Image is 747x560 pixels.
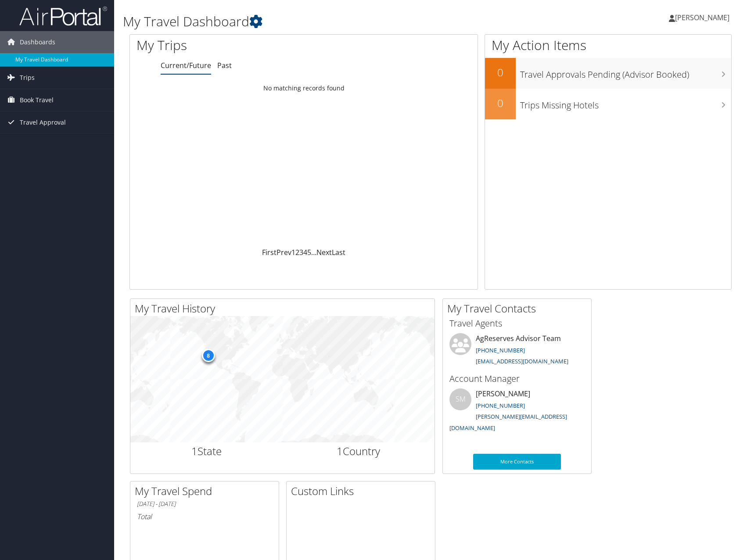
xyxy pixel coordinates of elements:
div: SM [449,388,471,410]
span: [PERSON_NAME] [675,13,729,22]
h2: My Travel History [135,301,435,316]
a: 3 [299,248,303,257]
a: 5 [307,248,311,257]
h2: My Travel Spend [135,484,279,499]
a: [PHONE_NUMBER] [476,402,525,409]
a: [PERSON_NAME] [669,4,738,31]
h3: Travel Agents [449,317,585,330]
td: No matching records found [130,80,478,96]
a: 1 [291,248,295,257]
span: … [311,248,316,257]
a: 0Trips Missing Hotels [485,89,731,119]
a: Current/Future [161,61,211,70]
h2: State [137,444,276,459]
a: 2 [295,248,299,257]
li: [PERSON_NAME] [445,388,589,435]
h2: My Travel Contacts [447,301,591,316]
span: 1 [337,444,343,458]
span: Travel Approval [20,111,66,133]
h6: Total [137,512,272,521]
span: Trips [20,67,35,89]
a: 4 [303,248,307,257]
h2: Country [289,444,428,459]
h3: Travel Approvals Pending (Advisor Booked) [520,64,731,81]
a: 0Travel Approvals Pending (Advisor Booked) [485,58,731,89]
a: First [262,248,277,257]
a: More Contacts [473,454,561,470]
h6: [DATE] - [DATE] [137,500,272,508]
a: [PHONE_NUMBER] [476,346,525,354]
a: Last [332,248,345,257]
div: 8 [201,349,215,362]
img: airportal-logo.png [19,6,107,26]
a: Prev [277,248,291,257]
h1: My Trips [136,36,326,54]
span: 1 [191,444,198,458]
a: Past [217,61,232,70]
a: Next [316,248,332,257]
h2: Custom Links [291,484,435,499]
span: Dashboards [20,31,55,53]
span: Book Travel [20,89,54,111]
h3: Trips Missing Hotels [520,95,731,111]
h2: 0 [485,96,516,111]
a: [PERSON_NAME][EMAIL_ADDRESS][DOMAIN_NAME] [449,413,567,432]
h1: My Action Items [485,36,731,54]
a: [EMAIL_ADDRESS][DOMAIN_NAME] [476,357,568,365]
h3: Account Manager [449,373,585,385]
li: AgReserves Advisor Team [445,333,589,369]
h1: My Travel Dashboard [123,12,533,31]
h2: 0 [485,65,516,80]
